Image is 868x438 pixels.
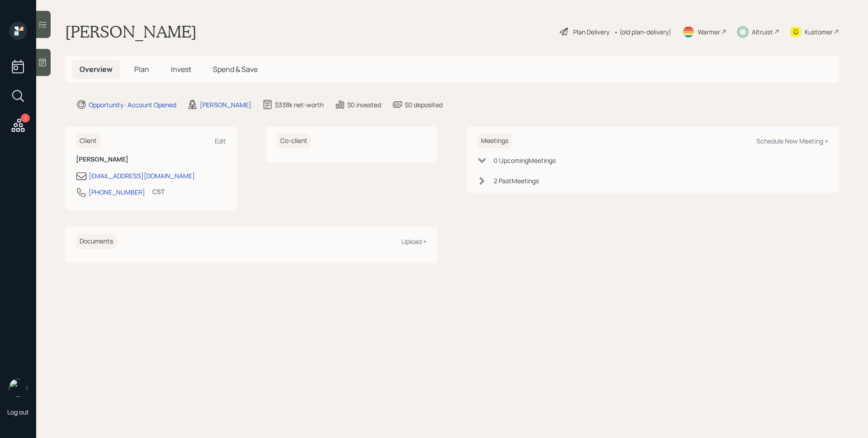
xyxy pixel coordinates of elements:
[152,187,165,196] div: CST
[573,27,609,37] div: Plan Delivery
[21,114,30,123] div: 1
[65,22,197,42] h1: [PERSON_NAME]
[477,133,512,148] h6: Meetings
[494,156,556,165] div: 0 Upcoming Meeting s
[401,237,427,246] div: Upload +
[7,408,29,416] div: Log out
[134,64,149,74] span: Plan
[200,100,251,109] div: [PERSON_NAME]
[805,27,833,37] div: Kustomer
[756,137,828,145] div: Schedule New Meeting +
[9,379,27,397] img: james-distasi-headshot.png
[76,156,226,163] h6: [PERSON_NAME]
[171,64,191,74] span: Invest
[76,234,117,249] h6: Documents
[698,27,720,37] div: Warmer
[76,133,100,148] h6: Client
[89,187,145,197] div: [PHONE_NUMBER]
[405,100,443,109] div: $0 deposited
[752,27,773,37] div: Altruist
[80,64,113,74] span: Overview
[347,100,381,109] div: $0 invested
[89,100,176,109] div: Opportunity · Account Opened
[213,64,258,74] span: Spend & Save
[614,27,671,37] div: • (old plan-delivery)
[277,133,311,148] h6: Co-client
[89,171,195,181] div: [EMAIL_ADDRESS][DOMAIN_NAME]
[275,100,324,109] div: $338k net-worth
[494,176,539,186] div: 2 Past Meeting s
[215,137,226,145] div: Edit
